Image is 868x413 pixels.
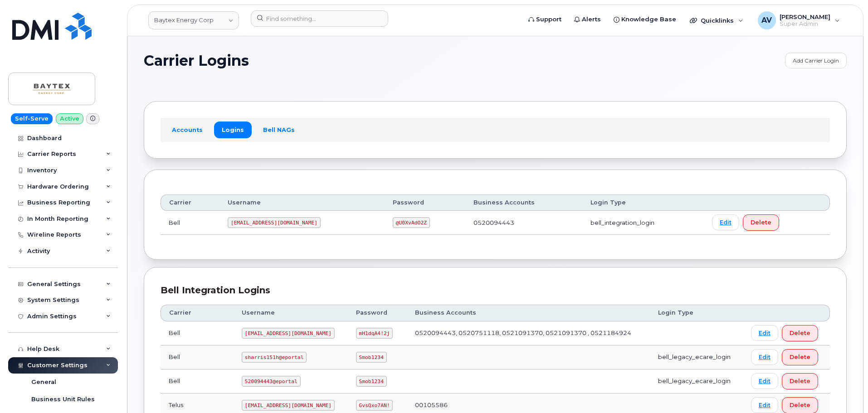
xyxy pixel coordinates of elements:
[790,377,810,385] span: Delete
[164,121,210,138] a: Accounts
[751,349,778,365] a: Edit
[161,194,219,211] th: Carrier
[228,217,321,228] code: [EMAIL_ADDRESS][DOMAIN_NAME]
[407,305,650,321] th: Business Accounts
[650,345,743,369] td: bell_legacy_ecare_login
[712,214,739,230] a: Edit
[356,400,393,411] code: GvsQxo7AN!
[356,328,393,339] code: mH1dqA4!2j
[751,397,778,413] a: Edit
[385,194,465,211] th: Password
[242,352,307,363] code: sharris151h@eportal
[751,325,778,341] a: Edit
[650,305,743,321] th: Login Type
[161,369,234,394] td: Bell
[465,211,582,235] td: 0520094443
[393,217,430,228] code: @U0XvAdO2Z
[219,194,385,211] th: Username
[650,369,743,394] td: bell_legacy_ecare_login
[790,329,810,337] span: Delete
[751,218,771,227] span: Delete
[144,53,249,68] span: Carrier Logins
[782,373,818,389] button: Delete
[242,400,335,411] code: [EMAIL_ADDRESS][DOMAIN_NAME]
[782,349,818,365] button: Delete
[785,53,847,68] a: Add Carrier Login
[255,121,302,138] a: Bell NAGs
[161,345,234,369] td: Bell
[356,352,387,363] code: Smob1234
[407,321,650,345] td: 0520094443, 0520751118, 0521091370, 0521091370 , 0521184924
[790,353,810,361] span: Delete
[161,305,234,321] th: Carrier
[790,401,810,409] span: Delete
[582,194,704,211] th: Login Type
[234,305,348,321] th: Username
[161,284,830,297] div: Bell Integration Logins
[582,211,704,235] td: bell_integration_login
[242,328,335,339] code: [EMAIL_ADDRESS][DOMAIN_NAME]
[465,194,582,211] th: Business Accounts
[242,376,301,387] code: 520094443@eportal
[348,305,407,321] th: Password
[356,376,387,387] code: Smob1234
[743,214,779,231] button: Delete
[161,211,219,235] td: Bell
[782,325,818,341] button: Delete
[751,373,778,389] a: Edit
[214,121,252,138] a: Logins
[161,321,234,345] td: Bell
